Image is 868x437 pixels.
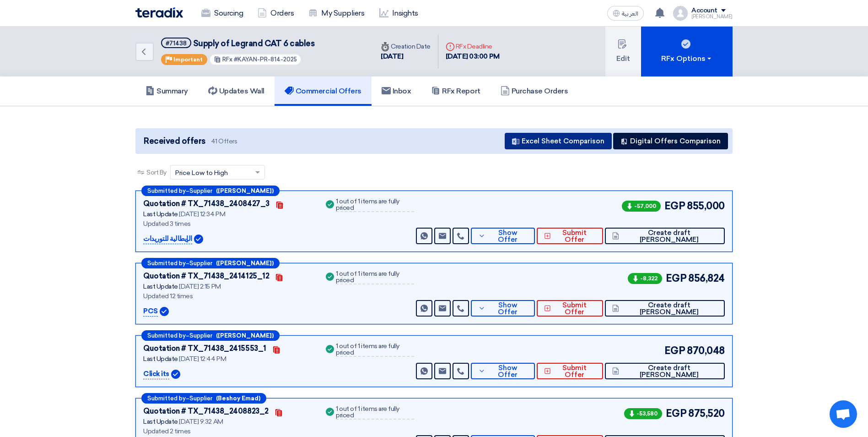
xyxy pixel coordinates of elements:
[143,369,169,380] p: Click its
[173,56,203,63] span: Important
[135,7,183,18] img: Teradix logo
[446,51,500,62] div: [DATE] 03:00 PM
[143,355,178,363] span: Last Update
[381,42,431,51] div: Creation Date
[336,198,414,212] div: 1 out of 1 items are fully priced
[143,426,313,436] div: Updated 2 times
[505,133,612,149] button: Excel Sheet Comparison
[621,229,717,243] span: Create draft [PERSON_NAME]
[664,198,685,213] span: EGP
[553,302,596,316] span: Submit Offer
[143,210,178,218] span: Last Update
[143,306,158,317] p: PCS
[143,406,269,417] div: Quotation # TX_71438_2408823_2
[189,260,212,266] span: Supplier
[147,333,186,339] span: Submitted by
[666,406,687,421] span: EGP
[622,201,661,212] span: -57,000
[135,76,198,106] a: Summary
[691,14,733,19] div: [PERSON_NAME]
[147,188,186,194] span: Submitted by
[628,273,662,284] span: -8,322
[605,27,641,76] button: Edit
[431,87,480,96] h5: RFx Report
[537,228,603,244] button: Submit Offer
[193,38,315,49] span: Supply of Legrand CAT 6 cables
[605,228,725,244] button: Create draft [PERSON_NAME]
[141,393,266,404] div: –
[161,38,314,49] h5: Supply of Legrand CAT 6 cables
[372,3,426,23] a: Insights
[687,343,725,358] span: 870,048
[216,395,260,401] b: (Beshoy Emad)
[166,40,187,46] div: #71438
[613,133,728,149] button: Digital Offers Comparison
[141,186,280,196] div: –
[216,188,274,194] b: ([PERSON_NAME])
[336,343,414,357] div: 1 out of 1 items are fully priced
[666,271,687,286] span: EGP
[691,7,717,15] div: Account
[673,6,688,21] img: profile_test.png
[641,27,733,76] button: RFx Options
[301,3,372,23] a: My Suppliers
[143,343,266,354] div: Quotation # TX_71438_2415553_1
[194,3,250,23] a: Sourcing
[143,283,178,290] span: Last Update
[147,260,186,266] span: Submitted by
[146,168,167,177] span: Sort By
[216,333,274,339] b: ([PERSON_NAME])
[621,365,717,378] span: Create draft [PERSON_NAME]
[336,406,414,420] div: 1 out of 1 items are fully priced
[194,235,203,244] img: Verified Account
[553,229,596,243] span: Submit Offer
[275,76,372,106] a: Commercial Offers
[143,271,269,282] div: Quotation # TX_71438_2414125_12
[491,76,578,106] a: Purchase Orders
[421,76,490,106] a: RFx Report
[175,168,228,178] span: Price Low to High
[179,210,225,218] span: [DATE] 12:34 PM
[501,87,568,96] h5: Purchase Orders
[216,260,274,266] b: ([PERSON_NAME])
[189,333,212,339] span: Supplier
[198,76,275,106] a: Updates Wall
[189,188,212,194] span: Supplier
[147,395,186,401] span: Submitted by
[179,418,223,426] span: [DATE] 9:32 AM
[141,330,280,341] div: –
[372,76,421,106] a: Inbox
[179,355,226,363] span: [DATE] 12:44 PM
[688,406,725,421] span: 875,520
[208,87,264,96] h5: Updates Wall
[143,234,192,245] p: الإيطالية للتوريدات
[143,198,270,209] div: Quotation # TX_71438_2408427_3
[661,53,713,64] div: RFx Options
[285,87,361,96] h5: Commercial Offers
[234,56,297,63] span: #KAYAN-PR-814-2025
[141,258,280,268] div: –
[553,365,596,378] span: Submit Offer
[381,51,431,62] div: [DATE]
[607,6,644,21] button: العربية
[471,300,535,317] button: Show Offer
[664,343,685,358] span: EGP
[171,370,180,379] img: Verified Account
[446,42,500,51] div: RFx Deadline
[143,291,313,301] div: Updated 12 times
[830,400,857,428] div: Open chat
[143,219,313,229] div: Updated 3 times
[382,87,411,96] h5: Inbox
[488,302,528,316] span: Show Offer
[605,363,725,379] button: Create draft [PERSON_NAME]
[624,408,662,419] span: -53,580
[537,300,603,317] button: Submit Offer
[160,307,169,316] img: Verified Account
[189,395,212,401] span: Supplier
[146,87,188,96] h5: Summary
[471,363,535,379] button: Show Offer
[222,56,232,63] span: RFx
[250,3,301,23] a: Orders
[621,302,717,316] span: Create draft [PERSON_NAME]
[471,228,535,244] button: Show Offer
